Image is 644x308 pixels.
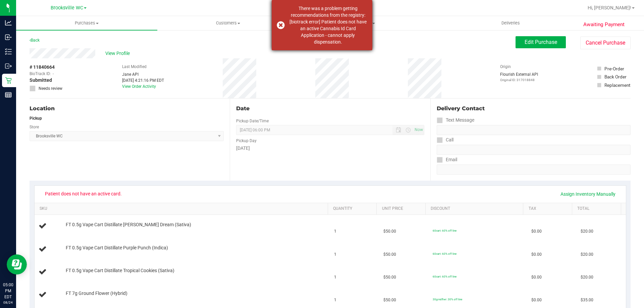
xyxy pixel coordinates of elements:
[157,16,299,30] a: Customers
[30,116,42,121] strong: Pickup
[51,5,83,11] span: Brooksville WC
[30,105,224,113] div: Location
[433,298,462,301] span: 30grndflwr: 30% off line
[30,64,55,71] span: # 11840664
[30,38,40,43] a: Back
[431,206,521,211] a: Discount
[383,228,396,235] span: $50.00
[3,282,13,300] p: 05:00 PM EDT
[236,138,257,144] label: Pickup Day
[437,125,631,135] input: Format: (999) 999-9999
[440,16,581,30] a: Deliveries
[40,206,325,211] a: SKU
[236,105,424,113] div: Date
[433,229,457,232] span: 60cart: 60% off line
[383,251,396,258] span: $50.00
[437,155,457,165] label: Email
[66,290,127,297] span: FT 7g Ground Flower (Hybrid)
[383,274,396,281] span: $50.00
[122,84,156,89] a: View Order Activity
[588,5,631,10] span: Hi, [PERSON_NAME]!
[604,73,627,80] div: Back Order
[583,21,625,28] span: Awaiting Payment
[334,274,336,281] span: 1
[5,34,12,41] inline-svg: Inbound
[382,206,423,211] a: Unit Price
[66,222,191,228] span: FT 0.5g Vape Cart Distillate [PERSON_NAME] Dream (Sativa)
[437,145,631,155] input: Format: (999) 999-9999
[556,188,620,200] a: Assign Inventory Manually
[39,85,62,91] span: Needs review
[7,254,27,274] iframe: Resource center
[41,188,126,199] span: Patient does not have an active card.
[66,245,168,251] span: FT 0.5g Vape Cart Distillate Purple Punch (Indica)
[30,71,51,77] span: BioTrack ID:
[5,63,12,69] inline-svg: Outbound
[288,5,367,45] div: There was a problem getting recommendations from the registry: [biotrack error] Patient does not ...
[105,50,132,57] span: View Profile
[581,297,593,303] span: $35.00
[334,251,336,258] span: 1
[30,124,39,130] label: Store
[437,115,474,125] label: Text Message
[500,77,538,82] p: Original ID: 317018848
[158,20,298,26] span: Customers
[5,48,12,55] inline-svg: Inventory
[122,71,164,77] div: Jane API
[529,206,570,211] a: Tax
[334,228,336,235] span: 1
[580,37,631,49] button: Cancel Purchase
[334,297,336,303] span: 1
[122,77,164,83] div: [DATE] 4:21:16 PM EDT
[492,20,529,26] span: Deliveries
[604,65,624,72] div: Pre-Order
[5,77,12,84] inline-svg: Retail
[581,274,593,281] span: $20.00
[433,275,457,278] span: 60cart: 60% off line
[531,228,542,235] span: $0.00
[581,251,593,258] span: $20.00
[437,135,453,145] label: Call
[525,39,557,45] span: Edit Purchase
[383,297,396,303] span: $50.00
[122,64,147,70] label: Last Modified
[5,91,12,98] inline-svg: Reports
[30,77,52,84] span: Submitted
[53,71,54,77] span: -
[581,228,593,235] span: $20.00
[236,118,269,124] label: Pickup Date/Time
[5,19,12,26] inline-svg: Analytics
[66,267,174,274] span: FT 0.5g Vape Cart Distillate Tropical Cookies (Sativa)
[236,145,424,152] div: [DATE]
[3,300,13,305] p: 08/24
[16,16,157,30] a: Purchases
[16,20,157,26] span: Purchases
[433,252,457,255] span: 60cart: 60% off line
[577,206,618,211] a: Total
[531,251,542,258] span: $0.00
[500,71,538,82] div: Flourish External API
[531,274,542,281] span: $0.00
[500,64,511,70] label: Origin
[516,36,566,48] button: Edit Purchase
[604,82,630,88] div: Replacement
[333,206,374,211] a: Quantity
[437,105,631,113] div: Delivery Contact
[531,297,542,303] span: $0.00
